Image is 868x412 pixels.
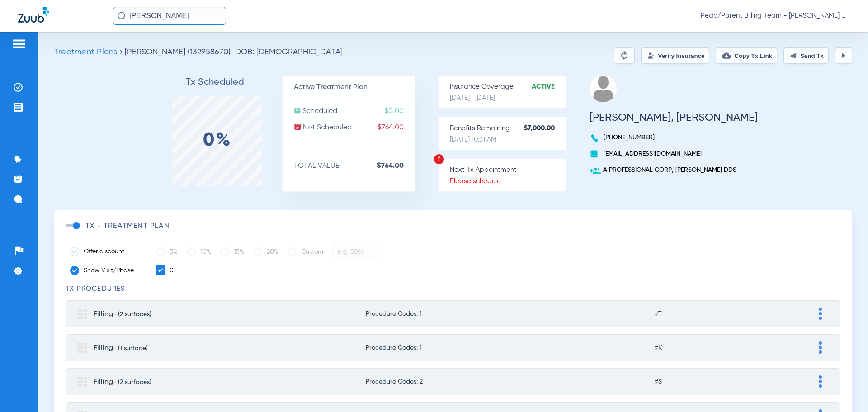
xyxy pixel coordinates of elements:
span: Filling [94,345,148,352]
label: 20% [253,243,278,261]
img: group-dot-blue.svg [819,375,822,388]
span: - (2 surfaces) [113,311,151,317]
img: group.svg [77,377,87,387]
p: TOTAL VALUE [294,161,415,170]
span: $0.00 [384,107,415,116]
label: 15% [220,243,244,261]
iframe: Chat Widget [823,369,868,412]
p: Scheduled [294,107,415,116]
label: 0% [203,136,231,145]
p: [PHONE_NUMBER] [590,133,758,142]
button: Verify Insurance [641,47,709,64]
img: play.svg [840,52,847,59]
img: Zuub Logo [18,7,49,23]
span: Pedo/Parent Billing Team - [PERSON_NAME] Mesa - Ortho | The Super Dentists [701,11,850,20]
img: book.svg [590,149,599,158]
span: Procedure Codes: 2 [366,379,590,385]
p: Next Tx Appointment [450,166,566,175]
p: [EMAIL_ADDRESS][DOMAIN_NAME] [590,149,758,158]
label: Custom [288,243,323,261]
input: Search for patients [113,7,226,25]
span: DOB: [DEMOGRAPHIC_DATA] [235,47,343,57]
label: 5% [156,243,178,261]
span: #S [655,379,751,385]
span: Procedure Codes: 1 [366,345,590,351]
label: Offer discount [70,247,142,256]
img: warning.svg [434,154,444,165]
img: hamburger-icon [12,38,26,49]
img: Search Icon [118,12,126,20]
h3: [PERSON_NAME], [PERSON_NAME] [590,113,758,122]
button: Copy Tx Link [716,47,777,64]
p: Benefits Remaining [450,124,566,133]
strong: $764.00 [377,161,415,170]
span: $764.00 [377,123,415,132]
img: not-scheduled.svg [294,123,302,131]
span: - (2 surfaces) [113,379,151,385]
img: profile.png [590,75,617,102]
mat-expansion-panel-header: Filling- (2 surfaces)Procedure Codes: 1#T [66,300,840,327]
strong: Active [532,82,566,91]
span: #K [655,345,751,351]
label: 10% [187,243,211,261]
img: group.svg [77,343,87,353]
span: Filling [94,311,151,318]
p: A PROFESSIONAL CORP, [PERSON_NAME] DDS [590,166,758,175]
img: group-dot-blue.svg [819,341,822,354]
img: group.svg [77,309,87,319]
input: e.g. 50% [332,242,377,260]
p: Insurance Coverage [450,82,566,91]
img: voice-call-b.svg [590,133,601,143]
h3: Tx Scheduled [149,78,282,87]
span: #T [655,311,751,317]
p: [DATE] 10:31 AM [450,135,566,144]
span: Treatment Plans [54,48,117,56]
span: [PERSON_NAME] (132958670) [125,48,231,56]
mat-expansion-panel-header: Filling- (1 surface)Procedure Codes: 1#K [66,334,840,361]
img: send.svg [790,52,797,59]
p: Active Treatment Plan [294,83,415,92]
p: Please schedule [450,177,566,186]
span: - (1 surface) [113,345,148,351]
img: link-copy.png [722,51,731,60]
img: Reparse [619,50,630,61]
strong: $7,000.00 [524,124,566,133]
p: Not Scheduled [294,123,415,132]
img: group-dot-blue.svg [819,308,822,320]
button: Send Tx [783,47,829,64]
h3: TX Procedures [66,284,840,294]
img: scheduled.svg [294,107,301,114]
img: add-user.svg [590,166,601,177]
label: 0 [156,265,174,275]
mat-expansion-panel-header: Filling- (2 surfaces)Procedure Codes: 2#S [66,368,840,395]
span: Filling [94,379,151,386]
img: Verify Insurance [647,52,655,59]
label: Show Visit/Phase [70,266,142,275]
h3: TX - Treatment Plan [85,222,170,231]
p: [DATE] - [DATE] [450,94,566,103]
span: Procedure Codes: 1 [366,311,590,317]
